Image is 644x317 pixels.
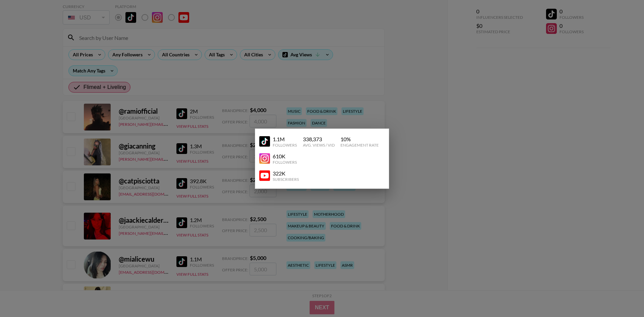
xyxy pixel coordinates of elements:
div: 610K [273,153,297,159]
img: YouTube [259,153,270,164]
div: Engagement Rate [340,142,379,147]
div: Subscribers [273,176,299,181]
div: 322K [273,170,299,176]
div: 338,373 [303,136,335,142]
div: 1.1M [273,136,297,142]
img: YouTube [259,170,270,181]
div: Followers [273,159,297,164]
div: Followers [273,142,297,147]
iframe: Drift Widget Chat Controller [610,283,636,309]
img: YouTube [259,136,270,147]
div: 10 % [340,136,379,142]
div: Avg. Views / Vid [303,142,335,147]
